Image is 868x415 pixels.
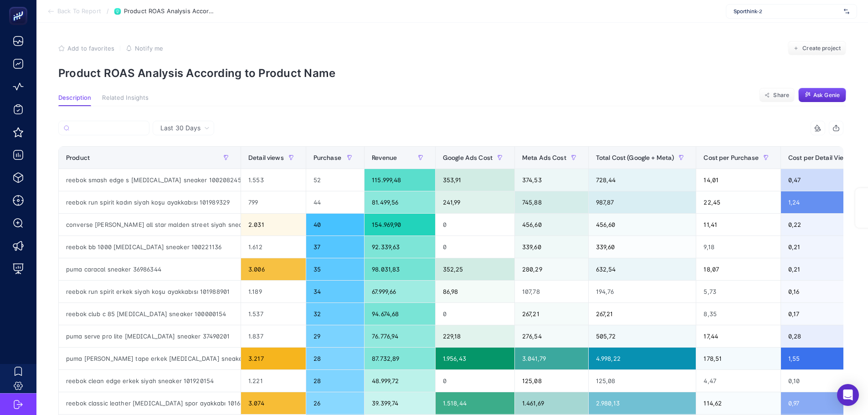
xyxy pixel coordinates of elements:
div: 48.999,72 [365,370,435,392]
div: 81.499,56 [365,191,435,213]
div: 1.612 [241,236,306,258]
div: 14,01 [696,169,780,191]
div: 456,60 [515,214,588,236]
div: 107,78 [515,281,588,302]
span: Sporthink-2 [734,8,840,15]
div: reebok smash edge s [MEDICAL_DATA] sneaker 100208245 [59,169,241,191]
span: Related Insights [102,94,149,102]
div: 3.041,79 [515,348,588,369]
div: reebok run spirit kadın siyah koşu ayakkabısı 101989329 [59,191,241,213]
span: Ask Genie [813,92,840,99]
div: 3.006 [241,258,306,280]
div: 11,41 [696,214,780,236]
div: 3.217 [241,348,306,369]
img: svg%3e [844,7,849,16]
div: 3.074 [241,392,306,414]
div: 87.732,89 [365,348,435,369]
span: Google Ads Cost [443,154,493,161]
div: converse [PERSON_NAME] all star malden street siyah sneaker a09226c [59,214,241,236]
span: Product [66,154,90,161]
div: 154.969,90 [365,214,435,236]
button: Add to favorites [58,45,114,52]
div: 4.998,22 [589,348,696,369]
div: 280,29 [515,258,588,280]
div: 125,08 [589,370,696,392]
span: Notify me [135,45,163,52]
div: 18,07 [696,258,780,280]
div: 267,21 [589,303,696,325]
div: puma caracal sneaker 36986344 [59,258,241,280]
div: 17,44 [696,325,780,347]
div: 728,44 [589,169,696,191]
div: 115.999,48 [365,169,435,191]
span: Cost per Detail Views [788,154,852,161]
span: Product ROAS Analysis According to Product Name [124,8,215,15]
div: 39.399,74 [365,392,435,414]
div: 125,08 [515,370,588,392]
span: / [107,7,109,15]
div: 2.031 [241,214,306,236]
div: 352,25 [436,258,514,280]
span: Meta Ads Cost [522,154,566,161]
div: 353,91 [436,169,514,191]
div: 4,47 [696,370,780,392]
div: 1.461,69 [515,392,588,414]
div: 267,21 [515,303,588,325]
div: 94.674,68 [365,303,435,325]
span: Add to favorites [67,45,114,52]
div: 0 [436,236,514,258]
div: reebok classic leather [MEDICAL_DATA] spor ayakkabı 101664943 [59,392,241,414]
div: 799 [241,191,306,213]
span: Share [773,92,789,99]
div: 1.553 [241,169,306,191]
div: 35 [306,258,364,280]
span: Total Cost (Google + Meta) [596,154,674,161]
div: 0 [436,214,514,236]
div: 1.956,43 [436,348,514,369]
div: 1.837 [241,325,306,347]
div: 1.518,44 [436,392,514,414]
div: 28 [306,348,364,369]
button: Related Insights [102,94,149,106]
span: Detail views [248,154,284,161]
button: Notify me [126,45,163,52]
div: 9,18 [696,236,780,258]
button: Ask Genie [798,88,846,102]
div: 745,88 [515,191,588,213]
div: 632,54 [589,258,696,280]
div: puma [PERSON_NAME] tape erkek [MEDICAL_DATA] sneaker 38638101 [59,348,241,369]
div: 76.776,94 [365,325,435,347]
div: 339,60 [515,236,588,258]
div: 8,35 [696,303,780,325]
div: 98.031,83 [365,258,435,280]
button: Share [759,88,795,102]
div: 2.980,13 [589,392,696,414]
div: 52 [306,169,364,191]
div: 241,99 [436,191,514,213]
div: 114,62 [696,392,780,414]
div: 26 [306,392,364,414]
div: 1.221 [241,370,306,392]
div: 44 [306,191,364,213]
div: 194,76 [589,281,696,302]
div: 0 [436,370,514,392]
input: Search [73,125,144,132]
span: Revenue [372,154,397,161]
div: Open Intercom Messenger [837,384,859,406]
div: reebok clean edge erkek siyah sneaker 101920154 [59,370,241,392]
div: 5,73 [696,281,780,302]
div: 276,54 [515,325,588,347]
div: 229,18 [436,325,514,347]
div: 28 [306,370,364,392]
div: reebok club c 85 [MEDICAL_DATA] sneaker 100000154 [59,303,241,325]
div: 22,45 [696,191,780,213]
div: 456,60 [589,214,696,236]
div: reebok bb 1000 [MEDICAL_DATA] sneaker 100221136 [59,236,241,258]
span: Last 30 Days [160,123,200,133]
button: Description [58,94,91,106]
span: Purchase [313,154,341,161]
div: 40 [306,214,364,236]
div: 505,72 [589,325,696,347]
div: 178,51 [696,348,780,369]
div: 0 [436,303,514,325]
